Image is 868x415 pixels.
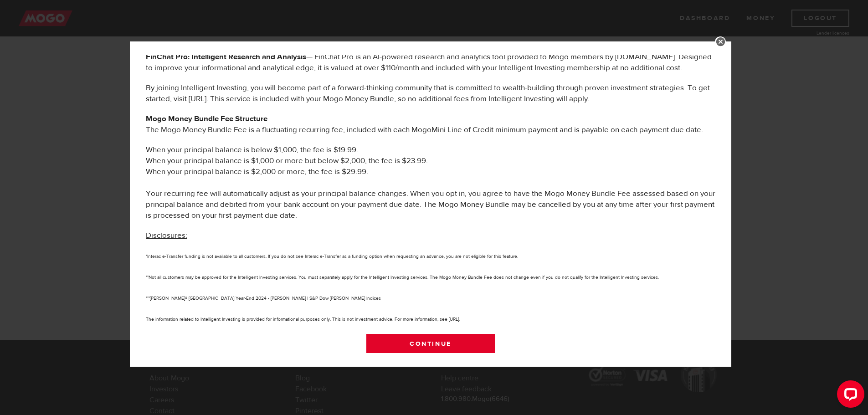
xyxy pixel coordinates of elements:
[146,114,267,124] b: Mogo Money Bundle Fee Structure
[366,334,495,353] a: Continue
[146,274,659,280] small: **Not all customers may be approved for the Intelligent Investing services. You must separately a...
[146,295,381,301] small: ***[PERSON_NAME]® [GEOGRAPHIC_DATA] Year-End 2024 - [PERSON_NAME] | S&P Dow [PERSON_NAME] Indices
[146,82,715,104] p: By joining Intelligent Investing, you will become part of a forward-thinking community that is co...
[146,188,715,221] p: Your recurring fee will automatically adjust as your principal balance changes. When you opt in, ...
[146,316,460,322] small: The information related to Intelligent Investing is provided for informational purposes only. Thi...
[830,377,868,415] iframe: LiveChat chat widget
[146,113,715,135] p: The Mogo Money Bundle Fee is a fluctuating recurring fee, included with each MogoMini Line of Cre...
[146,144,715,155] li: When your principal balance is below $1,000, the fee is $19.99.
[146,51,715,73] p: — FinChat Pro is an AI-powered research and analytics tool provided to Mogo members by [DOMAIN_NA...
[146,231,187,241] u: Disclosures:
[146,52,306,62] b: FinChat Pro: Intelligent Research and Analysis
[146,155,715,166] li: When your principal balance is $1,000 or more but below $2,000, the fee is $23.99.
[146,166,715,188] li: When your principal balance is $2,000 or more, the fee is $29.99.
[146,253,518,259] small: *Interac e-Transfer funding is not available to all customers. If you do not see Interac e-Transf...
